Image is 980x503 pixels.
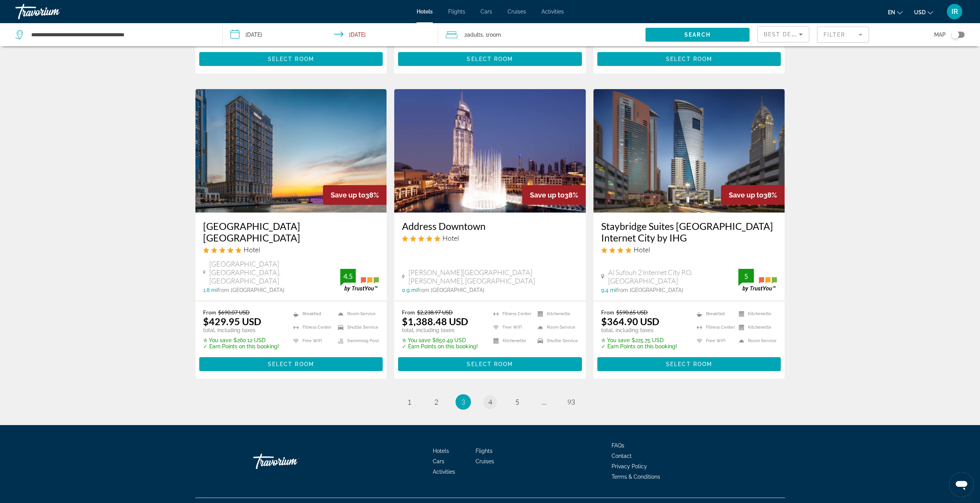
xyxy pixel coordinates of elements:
p: total, including taxes [402,327,478,333]
span: ✮ You save [402,337,430,343]
div: 5 star Hotel [203,245,379,254]
a: Select Room [597,54,781,62]
span: Adults [467,32,483,38]
a: Flights [448,8,465,15]
p: ✓ Earn Points on this booking! [402,343,478,349]
li: Room Service [534,322,578,332]
h3: [GEOGRAPHIC_DATA] [GEOGRAPHIC_DATA] [203,220,379,243]
span: Hotels [433,448,449,454]
span: from [GEOGRAPHIC_DATA] [417,287,484,293]
nav: Pagination [195,394,785,410]
img: trustyou-badge.svg [340,269,379,292]
img: Hotel image [394,89,586,213]
a: Activities [433,469,455,475]
li: Kitchenette [735,309,777,319]
span: 0.9 mi [402,287,417,293]
a: Select Room [597,359,781,367]
span: Best Deals [764,31,804,37]
span: 4 [488,398,492,406]
span: Save up to [530,191,565,199]
h3: Address Downtown [402,220,578,232]
img: trustyou-badge.svg [738,269,777,292]
span: Select Room [666,56,712,62]
a: Select Room [199,54,383,62]
span: Hotel [442,234,459,242]
img: Hotel image [195,89,387,213]
span: From [601,309,614,316]
span: from [GEOGRAPHIC_DATA] [217,287,284,293]
span: 5 [515,398,519,406]
div: 38% [522,185,586,205]
a: Activities [541,8,564,15]
span: ... [542,398,546,406]
button: Select Room [398,357,582,371]
button: Travelers: 2 adults, 0 children [438,23,645,46]
span: Save up to [331,191,365,199]
span: Room [488,32,501,38]
p: total, including taxes [601,327,677,333]
span: Hotel [634,245,650,254]
span: 2 [464,29,483,40]
a: Hotels [417,8,433,15]
a: Staybridge Suites [GEOGRAPHIC_DATA] Internet City by IHG [601,220,777,243]
span: 3 [461,398,465,406]
button: Search [645,28,749,42]
p: $225.75 USD [601,337,677,343]
span: , 1 [483,29,501,40]
button: Change currency [914,7,933,18]
span: from [GEOGRAPHIC_DATA] [616,287,683,293]
a: Select Room [398,359,582,367]
a: Cars [481,8,492,15]
span: Contact [612,453,632,459]
li: Fitness Center [289,322,334,332]
div: 5 star Hotel [402,234,578,242]
span: IR [951,8,958,15]
del: $690.07 USD [218,309,250,316]
del: $590.65 USD [616,309,648,316]
li: Kitchenette [735,322,777,332]
button: Change language [888,7,903,18]
a: Select Room [398,54,582,62]
span: Cruises [508,8,526,15]
span: Select Room [268,56,314,62]
li: Kitchenette [534,309,578,319]
button: Check-in date: Nov 13, 2025 Check-out date: Nov 15, 2025 [223,23,438,46]
mat-select: Sort by [764,30,803,39]
span: 1 [407,398,411,406]
a: Travorium [253,450,330,473]
ins: $429.95 USD [203,316,261,327]
a: Travorium [15,2,92,22]
span: Select Room [467,361,513,367]
div: 4.5 [340,272,356,281]
p: ✓ Earn Points on this booking! [203,343,279,349]
span: Map [934,29,946,40]
button: Select Room [199,52,383,66]
div: 38% [721,185,785,205]
span: 2 [434,398,438,406]
span: From [402,309,415,316]
span: ✮ You save [203,337,232,343]
a: Flights [476,448,493,454]
li: Kitchenette [489,336,534,346]
button: Select Room [597,52,781,66]
a: FAQs [612,442,624,449]
button: Filter [817,26,869,43]
li: Free WiFi [289,336,334,346]
span: Select Room [268,361,314,367]
li: Shuttle Service [534,336,578,346]
li: Breakfast [693,309,735,319]
a: Cruises [476,458,494,464]
li: Room Service [334,309,379,319]
span: USD [914,9,926,15]
span: From [203,309,216,316]
li: Fitness Center [693,322,735,332]
span: Al Sufouh 2 Internet City P.O. [GEOGRAPHIC_DATA] [608,268,738,285]
li: Swimming Pool [334,336,379,346]
span: Hotel [244,245,260,254]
